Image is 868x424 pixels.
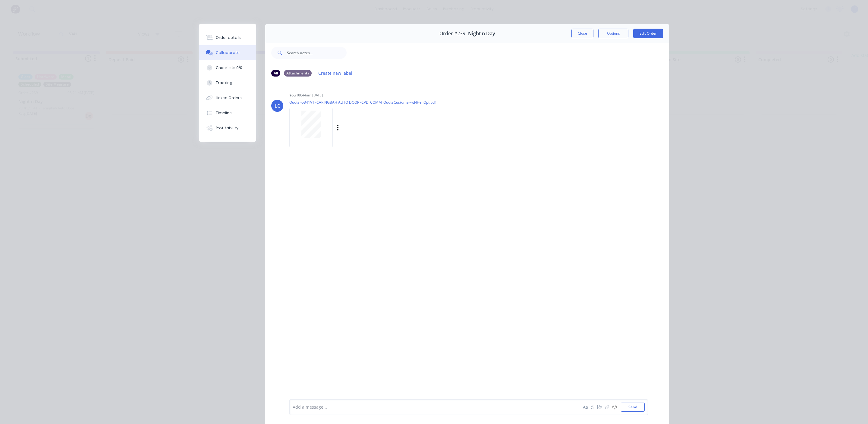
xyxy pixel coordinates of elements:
[199,105,256,121] button: Timeline
[439,31,468,36] span: Order #239 -
[468,31,495,36] span: Night n Day
[216,125,238,131] div: Profitability
[571,29,593,38] button: Close
[297,93,323,98] div: 09:44am [DATE]
[315,69,356,77] button: Create new label
[284,70,312,77] div: Attachments
[199,121,256,136] button: Profitability
[216,110,232,116] div: Timeline
[199,45,256,60] button: Collaborate
[199,60,256,75] button: Checklists 0/0
[216,35,241,40] div: Order details
[271,70,280,77] div: All
[582,404,589,411] button: Aa
[589,404,596,411] button: @
[287,47,347,59] input: Search notes...
[611,404,618,411] button: ☺
[199,30,256,45] button: Order details
[216,65,242,71] div: Checklists 0/0
[199,75,256,90] button: Tracking
[216,80,232,86] div: Tracking
[275,102,280,109] div: LC
[633,29,663,38] button: Edit Order
[199,90,256,105] button: Linked Orders
[216,50,240,55] div: Collaborate
[216,95,242,101] div: Linked Orders
[621,403,645,412] button: Send
[598,29,628,38] button: Options
[289,93,296,98] div: You
[289,100,436,105] p: Quote -5341V1 -CARINGBAH AUTO DOOR -CVD_COMM_QuoteCustomer-wNFrmOpt.pdf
